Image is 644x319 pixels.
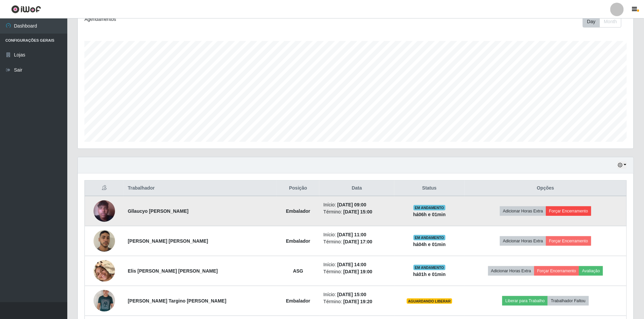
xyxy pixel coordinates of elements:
img: 1742564101820.jpeg [94,252,115,290]
strong: há 06 h e 01 min [413,212,446,217]
button: Forçar Encerramento [546,206,591,216]
button: Forçar Encerramento [534,266,579,276]
strong: Embalador [286,238,310,244]
img: 1750804753278.jpeg [94,192,115,230]
strong: ASG [293,268,303,274]
span: EM ANDAMENTO [414,265,445,270]
button: Adicionar Horas Extra [500,236,546,246]
li: Término: [323,208,390,215]
time: [DATE] 15:00 [344,209,372,214]
div: First group [583,16,621,28]
span: EM ANDAMENTO [414,205,445,210]
li: Início: [323,261,390,268]
strong: [PERSON_NAME] [PERSON_NAME] [128,238,208,244]
th: Trabalhador [124,181,277,196]
span: AGUARDANDO LIBERAR [407,298,452,304]
strong: há 01 h e 01 min [413,272,446,277]
span: EM ANDAMENTO [414,235,445,240]
li: Início: [323,201,390,208]
time: [DATE] 11:00 [337,232,366,237]
button: Adicionar Horas Extra [500,206,546,216]
strong: Elis [PERSON_NAME] [PERSON_NAME] [128,268,218,274]
strong: Embalador [286,298,310,304]
img: 1749859968121.jpeg [94,222,115,260]
strong: Gllaucyo [PERSON_NAME] [128,208,188,214]
th: Status [394,181,465,196]
time: [DATE] 09:00 [337,202,366,207]
button: Day [583,16,600,28]
div: Agendamentos [84,16,305,23]
th: Opções [465,181,627,196]
time: [DATE] 14:00 [337,262,366,267]
button: Month [600,16,621,28]
li: Término: [323,298,390,305]
button: Avaliação [579,266,603,276]
button: Adicionar Horas Extra [488,266,534,276]
img: CoreUI Logo [11,5,41,13]
button: Liberar para Trabalho [502,296,548,306]
strong: [PERSON_NAME] Targino [PERSON_NAME] [128,298,226,304]
div: Toolbar with button groups [583,16,627,28]
li: Início: [323,231,390,238]
time: [DATE] 19:20 [344,299,372,304]
button: Trabalhador Faltou [548,296,588,306]
img: 1743632981359.jpeg [94,284,115,318]
th: Data [319,181,394,196]
time: [DATE] 17:00 [344,239,372,244]
th: Posição [277,181,320,196]
li: Início: [323,291,390,298]
time: [DATE] 15:00 [337,292,366,297]
li: Término: [323,238,390,245]
button: Forçar Encerramento [546,236,591,246]
strong: Embalador [286,208,310,214]
time: [DATE] 19:00 [344,269,372,274]
strong: há 04 h e 01 min [413,242,446,247]
li: Término: [323,268,390,275]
